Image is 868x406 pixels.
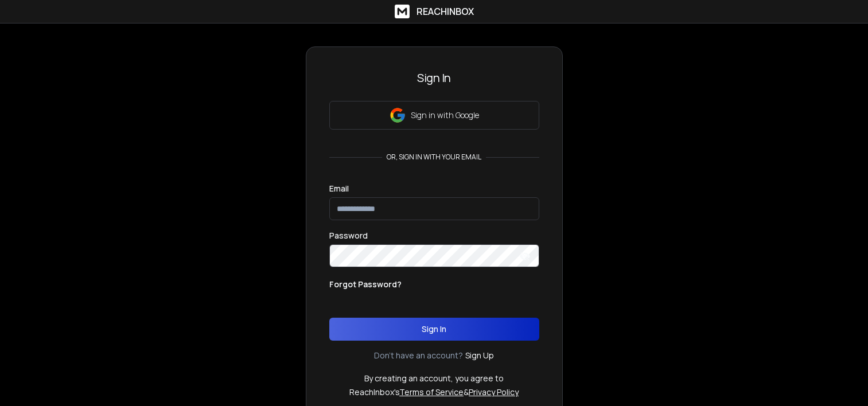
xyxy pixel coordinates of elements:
[395,5,474,18] a: ReachInbox
[329,185,349,193] label: Email
[329,101,539,130] button: Sign in with Google
[469,387,519,397] a: Privacy Policy
[411,110,479,121] p: Sign in with Google
[329,318,539,341] button: Sign In
[399,387,464,397] a: Terms of Service
[382,153,486,162] p: or, sign in with your email
[417,5,474,18] h1: ReachInbox
[329,279,402,290] p: Forgot Password?
[349,387,519,398] p: ReachInbox's &
[329,232,368,240] label: Password
[374,350,463,361] p: Don't have an account?
[329,70,539,86] h3: Sign In
[364,373,504,384] p: By creating an account, you agree to
[465,350,494,361] a: Sign Up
